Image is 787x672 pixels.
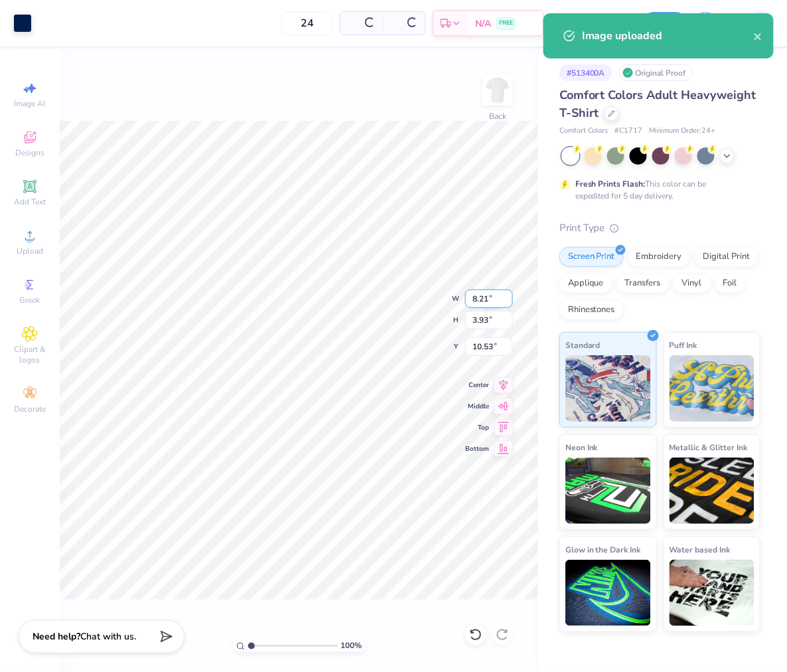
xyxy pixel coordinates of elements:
[281,11,333,35] input: – –
[475,17,491,31] span: N/A
[33,631,80,643] strong: Need help?
[15,147,44,158] span: Designs
[559,64,612,81] div: # 513400A
[559,274,612,294] div: Applique
[17,246,43,256] span: Upload
[15,98,46,109] span: Image AI
[565,458,651,524] img: Neon Ink
[20,295,40,305] span: Greek
[715,274,746,294] div: Foil
[465,402,489,411] span: Middle
[674,274,711,294] div: Vinyl
[754,28,763,44] button: close
[565,338,601,352] span: Standard
[670,458,755,524] img: Metallic & Glitter Ink
[559,87,756,121] span: Comfort Colors Adult Heavyweight T-Shirt
[670,543,731,556] span: Water based Ink
[14,404,46,414] span: Decorate
[670,338,697,352] span: Puff Ink
[628,247,691,267] div: Embroidery
[571,10,636,37] input: Untitled Design
[341,640,362,652] span: 100 %
[670,440,748,454] span: Metallic & Glitter Ink
[582,28,754,44] div: Image uploaded
[619,64,693,81] div: Original Proof
[650,126,716,137] span: Minimum Order: 24 +
[489,110,506,122] div: Back
[695,247,759,267] div: Digital Print
[14,197,46,207] span: Add Text
[559,247,624,267] div: Screen Print
[559,300,624,320] div: Rhinestones
[565,543,641,556] span: Glow in the Dark Ink
[465,380,489,390] span: Center
[465,444,489,454] span: Bottom
[484,77,511,104] img: Back
[559,126,608,137] span: Comfort Colors
[565,355,651,422] img: Standard
[670,355,755,422] img: Puff Ink
[465,423,489,432] span: Top
[565,440,598,454] span: Neon Ink
[616,274,670,294] div: Transfers
[559,220,760,236] div: Print Type
[565,560,651,626] img: Glow in the Dark Ink
[575,178,739,202] div: This color can be expedited for 5 day delivery.
[575,179,646,189] strong: Fresh Prints Flash:
[615,126,643,137] span: # C1717
[80,631,136,643] span: Chat with us.
[499,19,513,28] span: FREE
[670,560,755,626] img: Water based Ink
[7,344,53,365] span: Clipart & logos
